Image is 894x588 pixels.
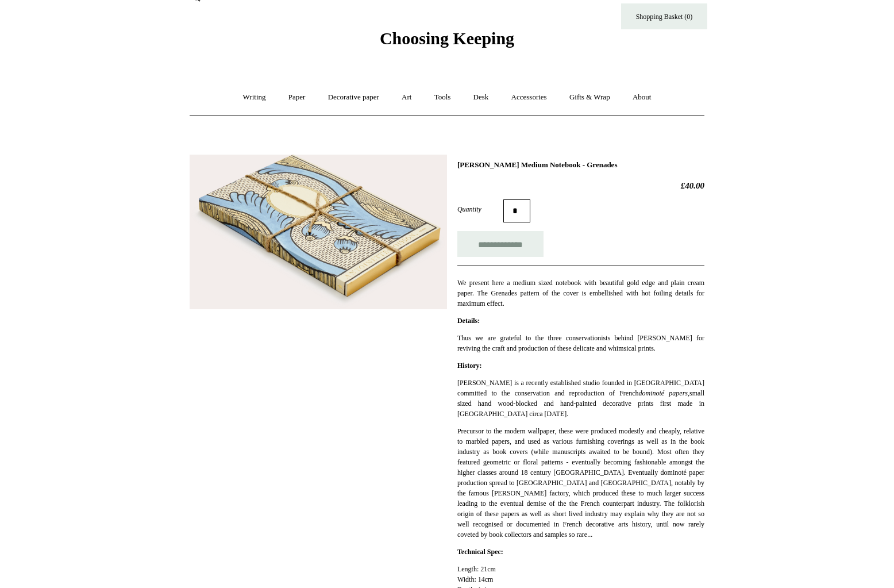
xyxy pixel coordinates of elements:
img: Antoinette Poisson Medium Notebook - Grenades [190,155,447,310]
h1: [PERSON_NAME] Medium Notebook - Grenades [457,160,704,170]
label: Quantity [457,204,503,214]
strong: Technical Spec: [457,548,503,556]
p: [PERSON_NAME] is a recently established studio founded in [GEOGRAPHIC_DATA] committed to the cons... [457,378,704,419]
em: dominoté papers, [639,389,689,397]
a: Art [391,82,422,113]
a: Decorative paper [318,82,390,113]
p: We present here a medium sized notebook with beautiful gold edge and plain cream paper. The Grena... [457,278,704,309]
a: Gifts & Wrap [559,82,621,113]
span: Choosing Keeping [380,29,514,48]
a: Shopping Basket (0) [621,3,707,29]
a: Desk [463,82,499,113]
a: Tools [424,82,461,113]
p: Thus we are grateful to the three conservationists behind [PERSON_NAME] for reviving the craft an... [457,333,704,353]
a: Choosing Keeping [380,38,514,46]
a: About [622,82,662,113]
a: Accessories [501,82,557,113]
strong: Details: [457,317,480,325]
p: Precursor to the modern wallpaper, these were produced modestly and cheaply, relative to marbled ... [457,426,704,540]
a: Writing [233,82,276,113]
h2: £40.00 [457,180,704,191]
a: Paper [278,82,316,113]
strong: History: [457,362,482,370]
